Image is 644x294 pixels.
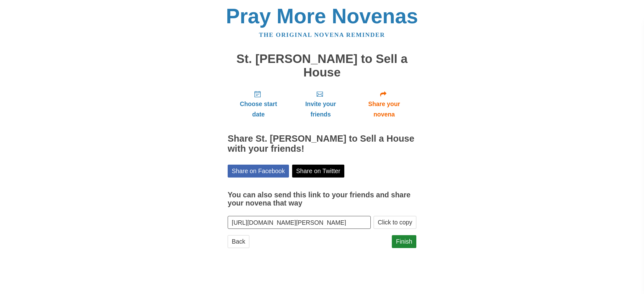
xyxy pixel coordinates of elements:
[226,4,418,28] a: Pray More Novenas
[352,85,416,123] a: Share your novena
[292,165,345,178] a: Share on Twitter
[296,99,346,120] span: Invite your friends
[228,134,416,154] h2: Share St. [PERSON_NAME] to Sell a House with your friends!
[228,165,289,178] a: Share on Facebook
[228,235,249,248] a: Back
[228,85,289,123] a: Choose start date
[234,99,283,120] span: Choose start date
[289,85,352,123] a: Invite your friends
[228,191,416,207] h3: You can also send this link to your friends and share your novena that way
[392,235,416,248] a: Finish
[374,216,416,229] button: Click to copy
[228,52,416,79] h1: St. [PERSON_NAME] to Sell a House
[259,31,385,38] a: The original novena reminder
[358,99,410,120] span: Share your novena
